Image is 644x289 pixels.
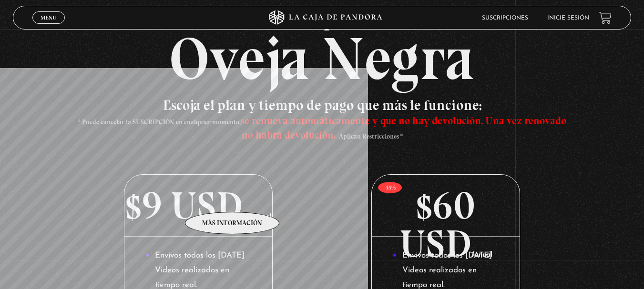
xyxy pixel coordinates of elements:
span: se renueva automáticamente y que no hay devolución. Una vez renovado no habrá devolución. [241,114,566,141]
a: Suscripciones [482,15,528,21]
p: $60 USD [372,175,519,237]
span: Menu [41,15,56,20]
span: * Puede cancelar la SUSCRIPCIÓN en cualquier momento, - Aplican Restricciones * [78,118,566,140]
h2: Oveja Negra [13,10,631,89]
a: View your shopping cart [599,11,612,24]
h3: Escoja el plan y tiempo de pago que más le funcione: [75,98,570,141]
p: $9 USD [124,175,272,237]
a: Inicie sesión [547,15,589,21]
span: /mensual [243,213,272,220]
span: Suscripción [13,10,631,29]
span: Cerrar [37,23,60,30]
